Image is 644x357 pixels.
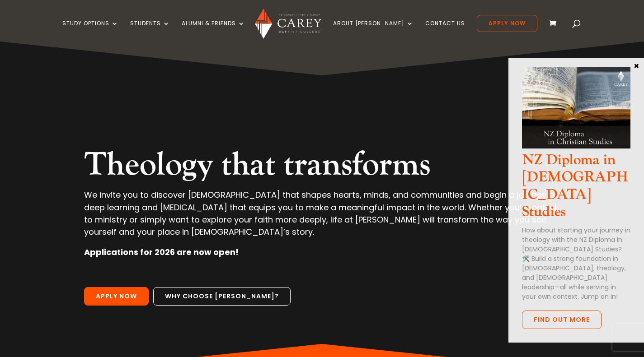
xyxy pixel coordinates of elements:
a: Apply Now [84,287,149,306]
a: Contact Us [425,20,465,42]
a: Students [130,20,170,42]
h3: NZ Diploma in [DEMOGRAPHIC_DATA] Studies [522,152,630,226]
img: Carey Baptist College [255,9,321,39]
button: Close [632,61,641,70]
a: FInd out more [522,311,602,329]
h2: Theology that transforms [84,145,560,189]
img: NZ Dip [522,67,630,148]
a: NZ Dip [522,141,630,151]
a: Apply Now [477,15,537,32]
a: Why choose [PERSON_NAME]? [153,287,291,306]
strong: Applications for 2026 are now open! [84,246,239,258]
a: About [PERSON_NAME] [333,20,414,42]
p: How about starting your journey in theology with the NZ Diploma in [DEMOGRAPHIC_DATA] Studies? 🛠️... [522,226,630,301]
a: Study Options [62,20,118,42]
p: We invite you to discover [DEMOGRAPHIC_DATA] that shapes hearts, minds, and communities and begin... [84,189,560,246]
a: Alumni & Friends [182,20,245,42]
